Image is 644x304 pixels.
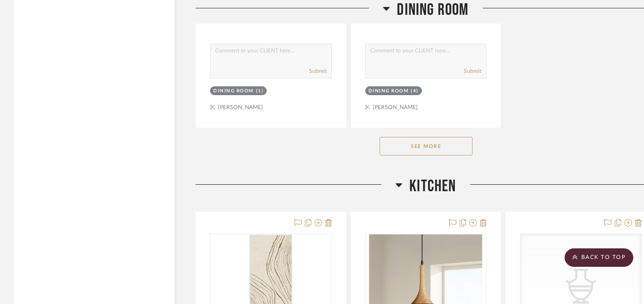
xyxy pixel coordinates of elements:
div: Dining Room [368,88,409,95]
button: Submit [464,67,481,75]
div: (4) [411,88,419,95]
scroll-to-top-button: BACK TO TOP [565,248,633,267]
button: Submit [309,67,327,75]
div: (1) [256,88,264,95]
span: Kitchen [409,176,456,196]
div: Dining Room [213,88,254,95]
button: See More [380,137,473,155]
